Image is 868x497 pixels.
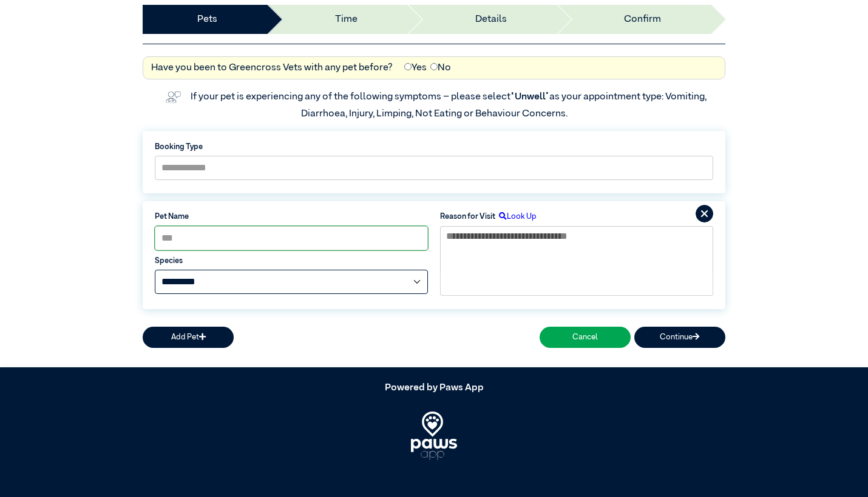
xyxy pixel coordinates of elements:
[540,327,631,348] button: Cancel
[151,61,393,75] label: Have you been to Greencross Vets with any pet before?
[404,61,427,75] label: Yes
[191,92,708,119] label: If your pet is experiencing any of the following symptoms – please select as your appointment typ...
[510,92,549,102] span: “Unwell”
[411,412,458,460] img: PawsApp
[161,87,185,107] img: vet
[143,382,725,394] h5: Powered by Paws App
[495,211,537,222] label: Look Up
[430,61,451,75] label: No
[634,327,725,348] button: Continue
[197,12,217,27] a: Pets
[155,141,713,153] label: Booking Type
[155,211,428,222] label: Pet Name
[430,63,438,70] input: No
[440,211,495,222] label: Reason for Visit
[155,255,428,267] label: Species
[143,327,234,348] button: Add Pet
[404,63,412,70] input: Yes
